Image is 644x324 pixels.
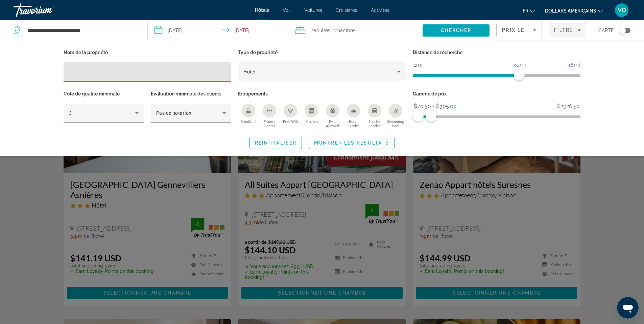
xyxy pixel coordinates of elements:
button: Montrer les résultats [309,137,395,149]
span: Pets Allowed [322,119,343,128]
ngx-slider: ngx-slider [413,74,581,75]
span: $70.50 - $305.00 [413,101,458,111]
a: Vol. [283,7,291,13]
div: Hotel Filters [60,48,584,130]
span: Kitchen [305,119,318,124]
iframe: Bouton de lancement de la fenêtre de messagerie [617,297,639,319]
a: Hôtels [255,7,269,13]
button: Pets Allowed [322,104,343,128]
button: Breakfast [238,104,259,128]
span: Swimming Pool [385,119,406,128]
span: ngx-slider [413,111,424,122]
p: Évaluation minimale des clients [151,89,231,99]
font: fr [523,8,528,14]
button: Kitchen [301,104,322,128]
span: ngx-slider [514,69,525,80]
span: Chercher [441,28,472,33]
button: Swimming Pool [385,104,406,128]
span: Chambre [335,28,355,33]
a: Travorium [14,1,81,19]
button: Travelers: 2 adults, 0 children [288,20,423,41]
a: Activités [371,7,389,13]
button: Shuttle Service [364,104,385,128]
span: 46mi [566,60,581,70]
button: Menu utilisateur [613,3,630,17]
span: 3 [69,110,72,116]
button: Réinitialiser [249,137,302,149]
button: Changer de devise [545,6,603,16]
span: Prix le plus bas [502,27,555,33]
span: Montrer les résultats [314,140,389,146]
button: Select check in and out date [148,20,289,41]
span: Fitness Center [259,119,280,128]
button: Toggle map [614,27,630,34]
span: Filtre [554,27,573,33]
span: Shuttle Service [364,119,385,128]
span: $2926.50 [556,101,581,111]
span: Adultes [314,28,330,33]
span: 2 [311,26,330,35]
p: Nom de la propriété [64,48,232,57]
span: Pas de notation [156,110,192,116]
mat-select: Property type [243,68,401,76]
font: VD [618,6,626,14]
ngx-slider: ngx-slider [413,115,581,117]
span: Room Service [343,119,364,128]
button: Room Service [343,104,364,128]
a: Croisières [336,7,357,13]
span: 30mi [512,60,527,70]
span: ngx-slider-max [426,111,436,122]
span: Free Wifi [283,119,298,124]
p: Gamme de prix [413,89,581,99]
font: dollars américains [545,8,596,14]
button: Filters [549,23,586,37]
span: , 1 [330,26,355,35]
span: 1mi [413,60,423,70]
mat-select: Sort by [502,26,536,34]
p: Distance de recherche [413,48,581,57]
a: Voitures [304,7,322,13]
button: Free Wifi [280,104,301,128]
span: Breakfast [240,119,257,124]
p: Équipements [238,89,406,99]
p: Type de propriété [238,48,406,57]
button: Search [423,24,490,37]
span: Hôtel [243,69,255,74]
span: Carte [598,26,614,35]
button: Changer de langue [523,6,535,16]
input: Search hotel destination [27,25,137,36]
p: Cote de qualité minimale [64,89,144,99]
button: Fitness Center [259,104,280,128]
span: Réinitialiser [255,140,296,146]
